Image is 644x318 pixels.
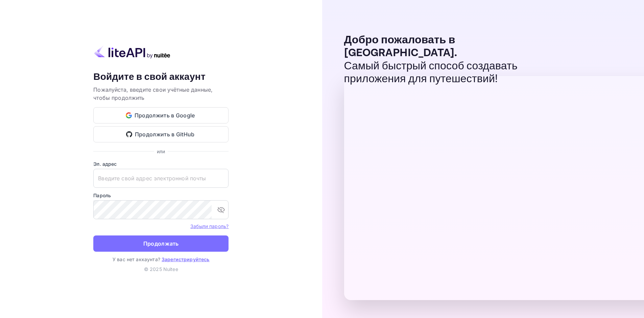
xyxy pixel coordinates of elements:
[93,107,229,123] button: Продолжить в Google
[93,161,117,167] ya-tr-span: Эл. адрес
[113,256,160,262] ya-tr-span: У вас нет аккаунта?
[190,223,229,229] ya-tr-span: Забыли пароль?
[190,223,229,229] a: Забыли пароль?
[157,149,165,154] ya-tr-span: или
[93,169,229,188] input: Введите свой адрес электронной почты
[144,266,178,272] ya-tr-span: © 2025 Nuitee
[344,33,457,60] ya-tr-span: Добро пожаловать в [GEOGRAPHIC_DATA].
[214,203,228,217] button: переключить видимость пароля
[143,239,179,248] ya-tr-span: Продолжать
[93,126,229,142] button: Продолжить в GitHub
[93,192,111,198] ya-tr-span: Пароль
[93,235,229,252] button: Продолжать
[93,45,171,59] img: liteapi
[344,59,518,86] ya-tr-span: Самый быстрый способ создавать приложения для путешествий!
[135,130,195,139] ya-tr-span: Продолжить в GitHub
[135,111,195,120] ya-tr-span: Продолжить в Google
[93,71,206,83] ya-tr-span: Войдите в свой аккаунт
[162,256,210,262] a: Зарегистрируйтесь
[93,86,213,101] ya-tr-span: Пожалуйста, введите свои учётные данные, чтобы продолжить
